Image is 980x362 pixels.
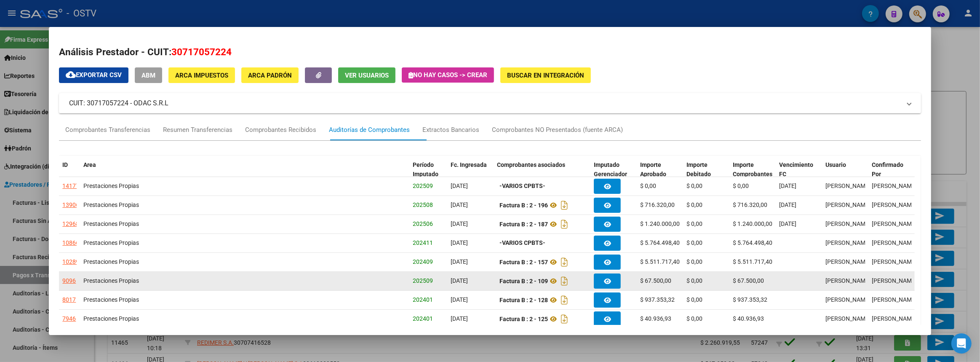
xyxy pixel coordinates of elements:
span: [DATE] [451,220,468,227]
span: [PERSON_NAME] [825,258,871,265]
div: Extractos Bancarios [422,125,479,135]
span: Importe Aprobado [640,161,666,178]
span: ARCA Padrón [248,72,292,79]
span: Importe Debitado [686,161,711,178]
span: $ 1.240.000,00 [733,220,772,227]
div: 8017 [62,295,76,305]
span: ABM [142,72,155,79]
span: $ 5.511.717,40 [733,258,772,265]
span: $ 5.764.498,40 [640,239,680,246]
span: [PERSON_NAME] [825,277,871,284]
span: Vencimiento FC [779,161,813,178]
span: $ 0,00 [686,201,702,208]
span: $ 5.511.717,40 [640,258,680,265]
span: [DATE] [451,258,468,265]
span: [PERSON_NAME] [825,296,871,303]
datatable-header-cell: Imputado Gerenciador [590,156,637,184]
span: [DATE] [451,315,468,322]
strong: Factura B : 2 - 109 [499,278,548,284]
span: $ 0,00 [686,239,702,246]
button: ABM [135,67,162,83]
span: Buscar en Integración [507,72,584,79]
span: 30717057224 [171,46,232,57]
span: [PERSON_NAME] [872,220,917,227]
strong: -VARIOS CPBTS- [499,182,545,189]
span: $ 0,00 [733,182,749,189]
div: Comprobantes Transferencias [65,125,150,135]
span: 202509 [413,182,433,189]
span: [PERSON_NAME] [872,296,917,303]
datatable-header-cell: Importe Comprobantes [729,156,776,184]
span: [PERSON_NAME] [872,258,917,265]
i: Descargar documento [559,293,570,307]
span: [PERSON_NAME] [825,201,871,208]
datatable-header-cell: Comprobantes asociados [494,156,590,184]
span: Prestaciones Propias [83,315,139,322]
span: 202401 [413,296,433,303]
button: ARCA Padrón [241,67,299,83]
span: $ 716.320,00 [733,201,767,208]
div: 10866 [62,238,79,248]
span: [DATE] [451,277,468,284]
datatable-header-cell: Vencimiento FC [776,156,822,184]
span: No hay casos -> Crear [409,71,487,79]
div: Comprobantes Recibidos [245,125,316,135]
i: Descargar documento [559,255,570,269]
span: Ver Usuarios [345,72,389,79]
span: [DATE] [451,296,468,303]
span: Prestaciones Propias [83,296,139,303]
span: Prestaciones Propias [83,239,139,246]
span: [PERSON_NAME] [825,182,871,189]
span: [PERSON_NAME] [872,239,917,246]
span: [PERSON_NAME] [825,315,871,322]
mat-panel-title: CUIT: 30717057224 - ODAC S.R.L [69,98,900,108]
datatable-header-cell: Importe Aprobado [637,156,683,184]
button: ARCA Impuestos [168,67,235,83]
datatable-header-cell: Fc. Ingresada [447,156,494,184]
div: 12968 [62,219,79,229]
strong: Factura B : 2 - 125 [499,316,548,322]
span: [DATE] [451,182,468,189]
span: [PERSON_NAME] [872,182,917,189]
datatable-header-cell: ID [59,156,80,184]
span: [PERSON_NAME] [872,277,917,284]
span: [DATE] [451,201,468,208]
strong: Factura B : 2 - 196 [499,202,548,209]
span: $ 0,00 [686,258,702,265]
h2: Análisis Prestador - CUIT: [59,45,921,59]
span: Area [83,161,96,168]
span: $ 0,00 [686,182,702,189]
span: $ 0,00 [686,277,702,284]
datatable-header-cell: Período Imputado [409,156,447,184]
span: Comprobantes asociados [497,161,565,168]
mat-icon: cloud_download [66,70,76,80]
i: Descargar documento [559,312,570,326]
span: $ 937.353,32 [640,296,675,303]
span: Confirmado Por [872,161,903,178]
span: Prestaciones Propias [83,258,139,265]
span: 202411 [413,239,433,246]
span: $ 937.353,32 [733,296,767,303]
span: $ 716.320,00 [640,201,675,208]
span: 202509 [413,277,433,284]
span: Prestaciones Propias [83,201,139,208]
datatable-header-cell: Usuario [822,156,868,184]
strong: Factura B : 2 - 187 [499,221,548,228]
div: 9096 [62,276,76,286]
strong: Factura B : 2 - 128 [499,297,548,303]
mat-expansion-panel-header: CUIT: 30717057224 - ODAC S.R.L [59,93,921,113]
span: Prestaciones Propias [83,277,139,284]
span: [DATE] [779,182,796,189]
div: Open Intercom Messenger [951,333,972,354]
span: Prestaciones Propias [83,182,139,189]
div: 7946 [62,314,76,324]
span: $ 40.936,93 [640,315,671,322]
div: 13906 [62,200,79,210]
span: $ 40.936,93 [733,315,764,322]
span: $ 67.500,00 [640,277,671,284]
span: $ 5.764.498,40 [733,239,772,246]
span: Usuario [825,161,846,168]
span: 202506 [413,220,433,227]
datatable-header-cell: Importe Debitado [683,156,729,184]
span: Prestaciones Propias [83,220,139,227]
